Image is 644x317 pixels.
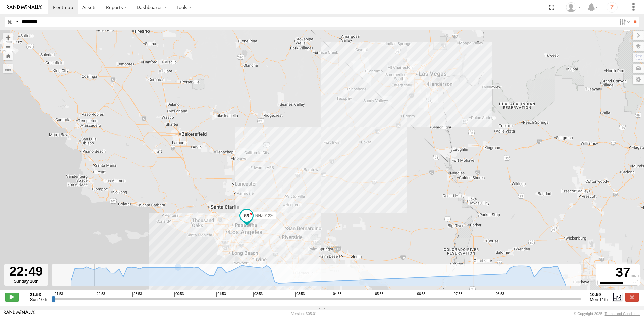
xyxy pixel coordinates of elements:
[295,292,305,297] span: 03:53
[5,293,19,301] label: Play/Stop
[216,292,226,297] span: 01:53
[590,297,608,302] span: Mon 11th Aug 2025
[3,33,13,42] button: Zoom in
[54,292,63,297] span: 21:53
[4,310,35,317] a: Visit our Website
[374,292,383,297] span: 05:53
[605,312,640,316] a: Terms and Conditions
[590,292,608,297] strong: 10:59
[597,265,639,280] div: 37
[30,297,47,302] span: Sun 10th Aug 2025
[3,51,13,60] button: Zoom Home
[96,292,105,297] span: 22:53
[625,293,639,301] label: Close
[607,2,618,13] i: ?
[453,292,462,297] span: 07:53
[291,312,317,316] div: Version: 305.01
[14,17,19,27] label: Search Query
[616,17,631,27] label: Search Filter Options
[3,64,13,73] label: Measure
[563,2,583,12] div: Zulema McIntosch
[30,292,47,297] strong: 21:53
[495,292,504,297] span: 08:53
[633,75,644,84] label: Map Settings
[3,42,13,51] button: Zoom out
[574,312,640,316] div: © Copyright 2025 -
[416,292,425,297] span: 06:53
[174,292,184,297] span: 00:53
[332,292,341,297] span: 04:53
[255,213,275,218] span: NHZ01226
[7,5,42,10] img: rand-logo.svg
[253,292,263,297] span: 02:53
[132,292,142,297] span: 23:53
